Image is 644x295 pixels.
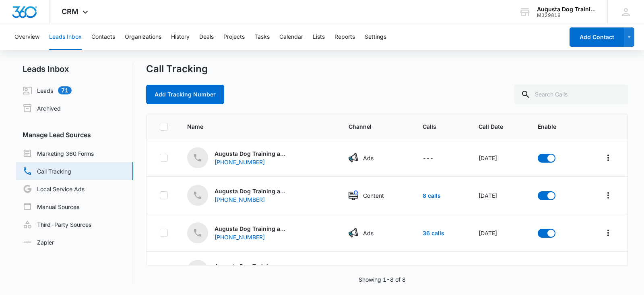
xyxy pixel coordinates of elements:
p: Augusta Dog Training and Doggy Daycare - [GEOGRAPHIC_DATA] - Ads [215,224,287,233]
div: account id [537,13,596,18]
p: Augusta Dog Training and Doggy Daycare - Edina - Ads [215,149,287,158]
a: [PHONE_NUMBER] [215,233,287,241]
a: Third-Party Sources [23,220,91,229]
button: History [171,24,190,50]
a: [PHONE_NUMBER] [215,195,287,204]
a: 36 calls [423,230,444,236]
img: Content [349,190,358,200]
div: [PHONE_NUMBER] [215,195,279,204]
h1: Call Tracking [146,63,208,75]
button: Overflow Menu [602,189,615,202]
a: Zapier [23,238,54,247]
a: 8 calls [423,192,441,199]
span: --- [423,155,433,161]
p: Content [363,191,384,200]
a: Manual Sources [23,202,79,211]
button: Leads Inbox [49,24,82,50]
a: Leads71 [23,86,72,95]
h3: Manage Lead Sources [16,130,133,140]
button: Lists [313,24,325,50]
span: Calls [423,122,459,131]
button: Settings [365,24,386,50]
a: Marketing 360 Forms [23,149,94,158]
span: Enable [538,122,570,131]
span: Channel [349,122,403,131]
button: Tasks [254,24,270,50]
p: Augusta Dog Training and Doggy Daycare - Edina - Content [215,187,287,195]
button: Overview [14,24,39,50]
a: [PHONE_NUMBER] [215,158,287,166]
a: Call Tracking [23,166,71,176]
div: [DATE] [479,191,519,200]
button: Deals [199,24,214,50]
button: Overflow Menu [602,226,615,239]
button: Add Contact [570,27,624,47]
h2: Leads Inbox [16,63,133,75]
div: [DATE] [479,154,519,162]
button: Overflow Menu [602,264,615,277]
img: Ads [349,153,358,163]
p: Augusta Dog Training and Doggy Daycare - [GEOGRAPHIC_DATA] - Content [215,262,287,270]
a: Local Service Ads [23,184,85,194]
span: Call Date [479,122,519,131]
span: Name [187,122,329,131]
div: [DATE] [479,229,519,237]
input: Search Calls [514,85,628,104]
button: Organizations [125,24,161,50]
button: Reports [334,24,355,50]
button: Calendar [279,24,303,50]
button: Overflow Menu [602,151,615,164]
button: Add Tracking Number [146,85,224,104]
a: Archived [23,103,61,113]
div: [PHONE_NUMBER] [215,158,279,166]
button: Projects [223,24,245,50]
img: Ads [349,228,358,238]
button: Contacts [91,24,115,50]
p: Ads [363,229,374,237]
span: CRM [62,7,78,16]
div: account name [537,6,596,13]
div: [PHONE_NUMBER] [215,233,279,241]
p: Showing 1-8 of 8 [359,275,406,284]
p: Ads [363,154,374,162]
